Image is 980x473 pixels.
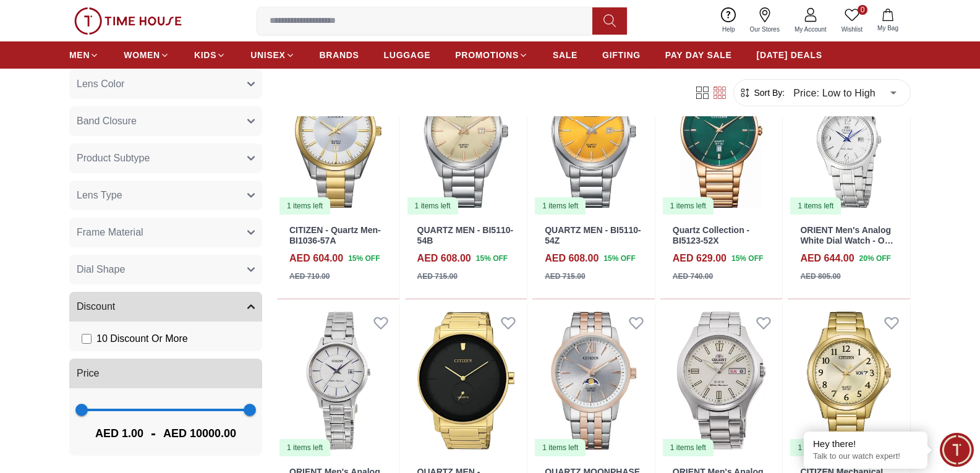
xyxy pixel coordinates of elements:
a: QUARTZ MEN - BI5110-54Z1 items left [532,62,655,215]
h4: AED 608.00 [545,251,599,266]
a: Quartz Collection - BI5123-52X1 items left [660,62,783,215]
a: BRANDS [320,44,359,66]
span: KIDS [194,49,216,61]
div: AED 740.00 [673,271,713,282]
h4: AED 644.00 [800,251,854,266]
button: Discount [69,292,262,322]
span: 10 Discount Or More [96,331,188,346]
span: Product Subtype [77,151,150,166]
a: Help [715,5,743,36]
a: CITIZEN - Quartz Men-BI1036-57A1 items left [277,62,399,215]
img: ORIENT Men's Analog White Dial Watch - OW-FNR1Q005 [788,62,910,215]
div: AED 715.00 [417,271,458,282]
span: UNISEX [250,49,285,61]
span: Lens Type [77,188,122,203]
img: CITIZEN - Quartz Men-BI1036-57A [277,62,399,215]
span: 15 % OFF [603,253,635,264]
span: 20 % OFF [859,253,891,264]
span: Dial Shape [77,262,125,277]
div: 1 items left [407,197,458,215]
span: PAY DAY SALE [665,49,732,61]
a: QUARTZ MEN - BI5110-54Z [545,225,641,245]
div: 1 items left [279,197,330,215]
img: ORIENT Men's Analog White Dial Watch - OW-RF-QA0012S10B [277,304,399,457]
a: QUARTZ MOONPHASE - AK5006-58A1 items left [532,304,655,457]
button: Sort By: [739,87,785,99]
img: ORIENT Men's Analog Silver Dial Watch - OW-RAAB0F12 [660,304,783,457]
span: AED 10000.00 [163,425,236,442]
div: 1 items left [790,439,841,456]
a: Our Stores [743,5,787,36]
img: QUARTZ MEN - BI5110-54B [405,62,527,215]
a: CITIZEN - Quartz Men-BI1036-57A [289,225,381,245]
h4: AED 604.00 [289,251,343,266]
button: Band Closure [69,106,262,136]
span: - [143,424,163,443]
span: Discount [77,299,115,314]
div: 1 items left [535,439,586,456]
span: 0 [858,5,867,15]
span: 15 % OFF [476,253,508,264]
span: [DATE] DEALS [757,49,822,61]
span: Sort By: [751,87,785,99]
h4: AED 608.00 [417,251,471,266]
img: QUARTZ MEN - BI5110-54Z [532,62,655,215]
button: Frame Material [69,218,262,247]
a: LUGGAGE [384,44,431,66]
div: Hey there! [813,438,918,450]
span: PROMOTIONS [455,49,519,61]
img: Quartz Collection - BI5123-52X [660,62,783,215]
input: 10 Discount Or More [82,334,92,344]
span: My Account [790,25,832,34]
a: PROMOTIONS [455,44,528,66]
a: ORIENT Men's Analog Silver Dial Watch - OW-RAAB0F121 items left [660,304,783,457]
span: WOMEN [124,49,160,61]
span: Help [717,25,740,34]
img: ... [74,7,182,35]
img: CITIZEN Mechanical Men - BF2028-83P [788,304,910,457]
span: 15 % OFF [348,253,380,264]
div: AED 715.00 [545,271,585,282]
p: Talk to our watch expert! [813,451,918,462]
a: UNISEX [250,44,294,66]
span: Frame Material [77,225,143,240]
a: [DATE] DEALS [757,44,822,66]
button: Dial Shape [69,255,262,284]
span: GIFTING [602,49,641,61]
button: Price [69,359,262,388]
a: ORIENT Men's Analog White Dial Watch - OW-FNR1Q005 [800,225,895,256]
a: Quartz Collection - BI5123-52X [673,225,749,245]
div: AED 805.00 [800,271,840,282]
img: QUARTZ MOONPHASE - AK5006-58A [532,304,655,457]
a: GIFTING [602,44,641,66]
a: 0Wishlist [834,5,870,36]
span: Band Closure [77,114,137,129]
button: My Bag [870,6,906,35]
span: My Bag [872,23,903,33]
span: 15 % OFF [731,253,763,264]
span: MEN [69,49,90,61]
a: MEN [69,44,99,66]
button: Product Subtype [69,143,262,173]
div: 1 items left [790,197,841,215]
a: ORIENT Men's Analog White Dial Watch - OW-RF-QA0012S10B1 items left [277,304,399,457]
a: PAY DAY SALE [665,44,732,66]
a: QUARTZ MEN - BI5110-54B [417,225,514,245]
a: KIDS [194,44,226,66]
a: ORIENT Men's Analog White Dial Watch - OW-FNR1Q0051 items left [788,62,910,215]
button: Lens Color [69,69,262,99]
div: 1 items left [663,197,714,215]
div: 1 items left [535,197,586,215]
img: QUARTZ MEN - BE9182-57E [405,304,527,457]
span: Our Stores [745,25,785,34]
span: BRANDS [320,49,359,61]
a: QUARTZ MEN - BI5110-54B1 items left [405,62,527,215]
span: Price [77,366,99,381]
span: AED 1.00 [95,425,143,442]
a: CITIZEN Mechanical Men - BF2028-83P1 items left [788,304,910,457]
span: Lens Color [77,77,124,92]
div: 1 items left [663,439,714,456]
div: Chat Widget [940,433,974,467]
span: SALE [553,49,577,61]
